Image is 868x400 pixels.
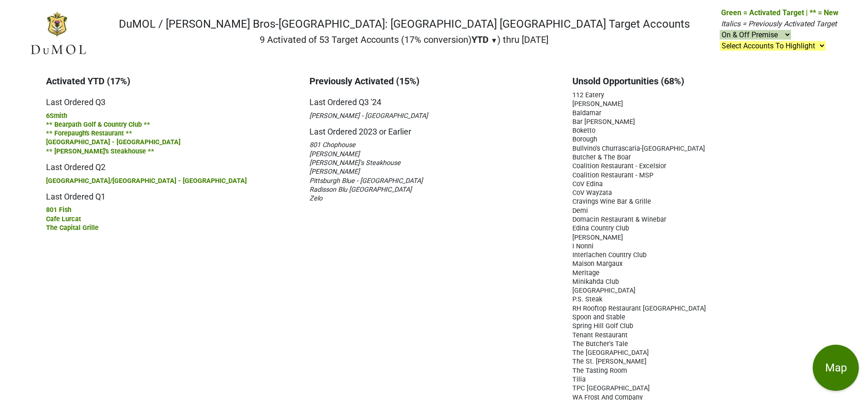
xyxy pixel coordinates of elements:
[572,349,649,357] span: The [GEOGRAPHIC_DATA]
[572,322,633,330] span: Spring Hill Golf Club
[572,305,706,312] span: RH Rooftop Restaurant [GEOGRAPHIC_DATA]
[46,121,150,129] span: ** Bearpath Golf & Country Club **
[572,127,595,135] span: Boketto
[572,384,650,392] span: TPC [GEOGRAPHIC_DATA]
[309,112,428,120] span: [PERSON_NAME] - [GEOGRAPHIC_DATA]
[572,295,602,303] span: P.S. Steak
[309,90,559,107] h5: Last Ordered Q3 '24
[572,100,623,108] span: [PERSON_NAME]
[572,251,647,259] span: Interlachen Country Club
[119,34,690,45] h2: 9 Activated of 53 Target Accounts (17% conversion) ) thru [DATE]
[309,159,401,167] span: [PERSON_NAME]'s Steakhouse
[572,242,594,250] span: I Nonni
[572,76,822,87] h3: Unsold Opportunities (68%)
[572,278,619,286] span: Minikahda Club
[572,376,586,383] span: Tilia
[309,194,322,202] span: Zelo
[572,287,635,294] span: [GEOGRAPHIC_DATA]
[572,216,666,224] span: Domacin Restaurant & Winebar
[309,120,559,137] h5: Last Ordered 2023 or Earlier
[572,135,597,143] span: Borough
[46,76,296,87] h3: Activated YTD (17%)
[572,162,666,170] span: Coalition Restaurant - Excelsior
[46,215,81,223] span: Cafe Lurcat
[572,109,601,117] span: Baldamar
[572,331,628,339] span: Tenant Restaurant
[721,8,839,17] span: Green = Activated Target | ** = New
[572,189,612,197] span: CoV Wayzata
[813,345,859,391] button: Map
[309,141,355,149] span: 801 Chophouse
[309,186,412,194] span: Radisson Blu [GEOGRAPHIC_DATA]
[46,90,296,107] h5: Last Ordered Q3
[572,340,628,348] span: The Butcher's Tale
[572,260,623,268] span: Maison Margaux
[721,19,837,28] span: Italics = Previously Activated Target
[572,358,647,365] span: The St. [PERSON_NAME]
[572,207,588,215] span: Demi
[46,129,132,137] span: ** Forepaugh's Restaurant **
[46,138,181,146] span: [GEOGRAPHIC_DATA] - [GEOGRAPHIC_DATA]
[46,177,247,185] span: [GEOGRAPHIC_DATA]/[GEOGRAPHIC_DATA] - [GEOGRAPHIC_DATA]
[472,34,489,45] span: YTD
[572,367,627,375] span: The Tasting Room
[572,91,604,99] span: 112 Eatery
[46,185,296,202] h5: Last Ordered Q1
[46,112,67,120] span: 6Smith
[29,11,87,56] img: DuMOL
[309,150,360,158] span: [PERSON_NAME]
[46,147,154,155] span: ** [PERSON_NAME]'s Steakhouse **
[46,206,71,214] span: 801 Fish
[46,155,296,172] h5: Last Ordered Q2
[46,224,99,232] span: The Capital Grille
[491,36,498,45] span: ▼
[309,177,423,185] span: Pittsburgh Blue - [GEOGRAPHIC_DATA]
[309,76,559,87] h3: Previously Activated (15%)
[572,224,629,232] span: Edina Country Club
[572,269,600,277] span: Meritage
[572,234,623,241] span: [PERSON_NAME]
[572,313,625,321] span: Spoon and Stable
[572,118,635,126] span: Bar [PERSON_NAME]
[572,198,651,206] span: Cravings Wine Bar & Grille
[572,180,603,188] span: CoV Edina
[572,145,705,153] span: Bullvino’s Churrascaria-[GEOGRAPHIC_DATA]
[572,171,653,179] span: Coalition Restaurant - MSP
[572,153,631,161] span: Butcher & The Boar
[309,168,360,176] span: [PERSON_NAME]
[119,18,690,31] h1: DuMOL / [PERSON_NAME] Bros-[GEOGRAPHIC_DATA]: [GEOGRAPHIC_DATA] [GEOGRAPHIC_DATA] Target Accounts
